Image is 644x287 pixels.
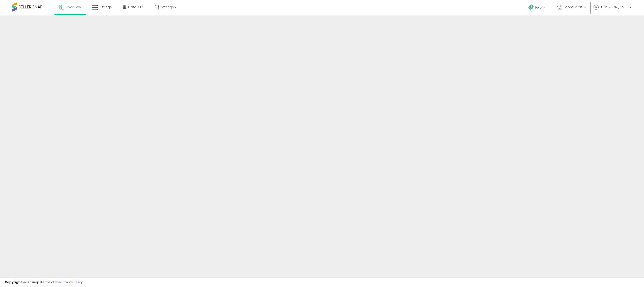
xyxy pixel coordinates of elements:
[128,5,143,10] span: DataHub
[600,5,628,10] span: Hi [PERSON_NAME]
[525,1,550,15] a: Help
[535,5,542,10] span: Help
[594,5,632,15] a: Hi [PERSON_NAME]
[564,5,583,10] span: EcomDealz
[65,5,81,10] span: Overview
[528,4,534,10] i: Get Help
[99,5,112,10] span: Listings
